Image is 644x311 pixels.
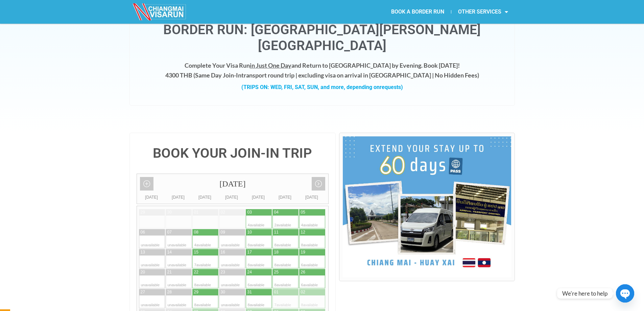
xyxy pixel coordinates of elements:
div: 06 [141,229,145,235]
div: 22 [194,269,198,275]
div: 07 [167,229,172,235]
div: 03 [247,209,252,215]
div: 23 [221,269,225,275]
div: [DATE] [245,194,272,201]
div: 21 [167,269,172,275]
div: 31 [247,289,252,295]
div: 12 [301,229,305,235]
div: 02 [301,289,305,295]
a: OTHER SERVICES [451,4,515,20]
div: 30 [167,209,172,215]
div: 26 [301,269,305,275]
span: requests) [380,84,403,90]
div: 02 [221,209,225,215]
div: 19 [301,249,305,255]
div: 09 [221,229,225,235]
span: in Just One Day [250,62,291,69]
div: 27 [141,289,145,295]
div: 25 [274,269,279,275]
div: [DATE] [272,194,299,201]
div: 10 [247,229,252,235]
div: 29 [194,289,198,295]
div: 01 [194,209,198,215]
div: 11 [274,229,279,235]
strong: (TRIPS ON: WED, FRI, SAT, SUN, and more, depending on [241,84,403,90]
a: BOOK A BORDER RUN [384,4,451,20]
div: 08 [194,229,198,235]
strong: Same Day Join-In [195,71,241,79]
div: 20 [141,269,145,275]
div: 30 [221,289,225,295]
div: 14 [167,249,172,255]
div: [DATE] [137,174,329,194]
nav: Menu [322,4,515,20]
div: [DATE] [299,194,325,201]
div: 29 [141,209,145,215]
h4: Complete Your Visa Run and Return to [GEOGRAPHIC_DATA] by Evening. Book [DATE]! 4300 THB ( transp... [137,61,508,80]
div: 05 [301,209,305,215]
div: 17 [247,249,252,255]
div: 24 [247,269,252,275]
h1: Border Run: [GEOGRAPHIC_DATA][PERSON_NAME][GEOGRAPHIC_DATA] [137,22,508,54]
h4: BOOK YOUR JOIN-IN TRIP [137,147,329,160]
div: 15 [194,249,198,255]
div: 01 [274,289,279,295]
div: [DATE] [192,194,218,201]
div: [DATE] [165,194,192,201]
div: [DATE] [138,194,165,201]
div: 04 [274,209,279,215]
div: 28 [167,289,172,295]
div: 16 [221,249,225,255]
div: 18 [274,249,279,255]
div: [DATE] [218,194,245,201]
div: 13 [141,249,145,255]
